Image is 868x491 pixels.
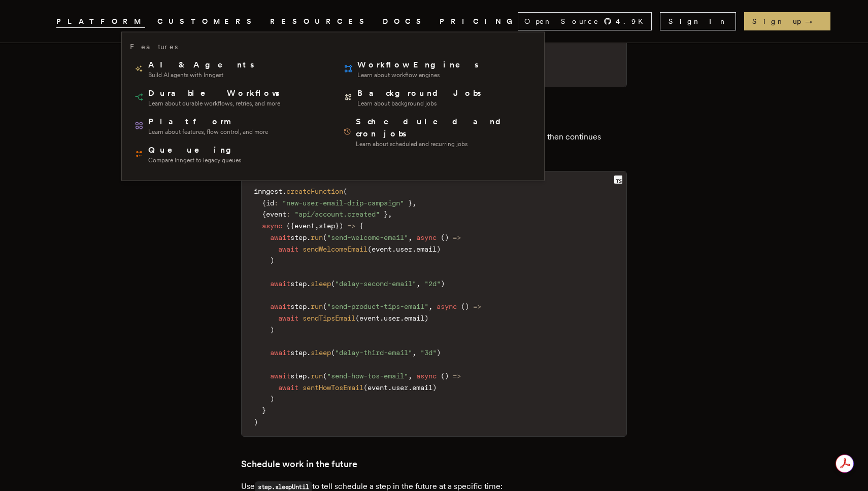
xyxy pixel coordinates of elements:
span: ( [331,348,335,357]
span: } [335,222,339,230]
span: "send-welcome-email" [327,233,408,241]
span: step [319,222,335,230]
a: Sign In [660,12,736,30]
span: Compare Inngest to legacy queues [148,156,241,164]
span: . [307,279,311,288]
span: , [428,302,432,310]
span: sleep [311,348,331,357]
button: PLATFORM [56,15,145,28]
span: step [290,372,307,380]
span: ( [323,302,327,310]
span: : [286,210,290,218]
span: , [408,233,412,241]
span: ( [343,187,347,195]
span: user [396,245,412,253]
h3: Schedule work in the future [241,457,627,471]
span: Queueing [148,144,241,156]
span: ( [331,279,335,288]
span: , [408,372,412,380]
span: sleep [311,279,331,288]
span: ( [441,233,445,241]
span: Platform [148,116,268,128]
span: ) [339,222,343,230]
span: . [307,302,311,310]
span: async [416,233,437,241]
span: "delay-third-email" [335,348,412,357]
span: event [266,210,286,218]
span: createFunction [286,187,343,195]
span: "3d" [420,348,437,357]
span: ( [368,245,372,253]
span: await [270,348,290,357]
span: , [412,199,416,207]
span: Learn about background jobs [357,99,483,108]
span: event [294,222,315,230]
span: Learn about scheduled and recurring jobs [356,140,532,148]
span: user [384,314,400,322]
span: event [359,314,380,322]
span: "delay-second-email" [335,279,416,288]
span: await [270,372,290,380]
span: Scheduled and cron jobs [356,116,532,140]
span: email [404,314,424,322]
span: id [266,199,274,207]
span: ) [465,302,469,310]
span: { [290,222,294,230]
a: PlatformLearn about features, flow control, and more [130,112,327,140]
span: sendTipsEmail [303,314,355,322]
span: → [805,16,822,26]
span: step [290,279,307,288]
span: ) [424,314,428,322]
a: CUSTOMERS [157,15,258,28]
span: . [380,314,384,322]
span: "send-product-tips-email" [327,302,428,310]
span: "new-user-email-drip-campaign" [282,199,404,207]
span: async [437,302,457,310]
span: . [307,233,311,241]
span: ( [461,302,465,310]
span: Learn about workflow engines [357,71,480,79]
span: async [262,222,282,230]
span: ) [437,348,441,357]
span: await [278,245,298,253]
span: email [416,245,437,253]
span: => [453,372,461,380]
span: ) [437,245,441,253]
span: . [392,245,396,253]
span: inngest [254,187,282,195]
a: Scheduled and cron jobsLearn about scheduled and recurring jobs [339,112,536,152]
span: ( [286,222,290,230]
span: ) [270,256,274,264]
span: event [368,383,388,392]
span: await [278,383,298,392]
span: . [282,187,286,195]
span: , [412,348,416,357]
span: Learn about durable workflows, retries, and more [148,99,281,108]
span: step [290,348,307,357]
span: ) [432,383,437,392]
span: run [311,233,323,241]
span: ( [323,372,327,380]
span: "2d" [424,279,441,288]
span: await [278,314,298,322]
a: PRICING [440,15,518,28]
span: } [408,199,412,207]
span: . [307,348,311,357]
span: ( [355,314,359,322]
button: RESOURCES [270,15,371,28]
span: . [408,383,412,392]
span: , [315,222,319,230]
span: ) [445,233,449,241]
span: . [388,383,392,392]
span: run [311,302,323,310]
span: . [307,372,311,380]
a: Sign up [744,12,830,30]
a: AI & AgentsBuild AI agents with Inngest [130,55,327,83]
span: "send-how-tos-email" [327,372,408,380]
span: "api/account.created" [294,210,380,218]
span: Learn about features, flow control, and more [148,128,268,136]
span: ( [363,383,368,392]
span: Open Source [524,16,599,26]
span: email [412,383,432,392]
